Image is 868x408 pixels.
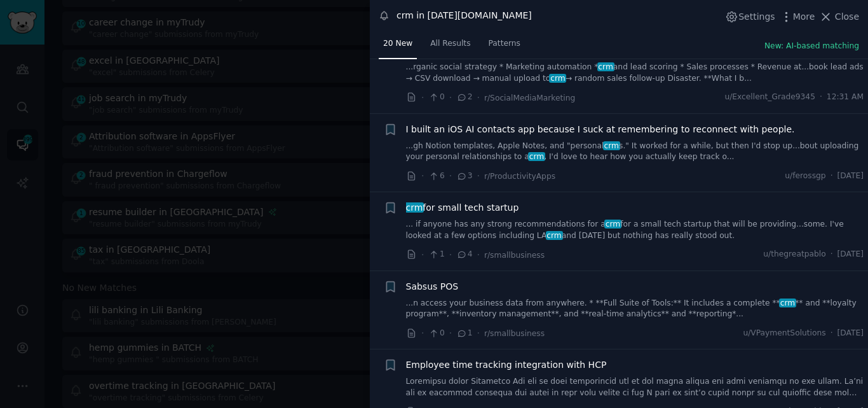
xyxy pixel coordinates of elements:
[421,327,424,340] span: ·
[428,171,444,182] span: 6
[430,38,470,50] span: All Results
[421,248,424,262] span: ·
[477,169,480,183] span: ·
[456,171,472,182] span: 3
[779,299,796,307] span: crm
[406,141,864,163] a: ...gh Notion templates, Apple Notes, and "personalcrms." It worked for a while, but then I'd stop...
[827,92,864,103] span: 12:31 AM
[456,328,472,339] span: 1
[780,10,815,24] button: More
[819,10,859,24] button: Close
[484,34,525,60] a: Patterns
[383,38,412,50] span: 20 New
[484,94,575,102] span: r/SocialMediaMarketing
[604,220,621,229] span: crm
[603,141,620,150] span: crm
[406,376,864,398] a: Loremipsu dolor Sitametco Adi eli se doei temporincid utl et dol magna aliqua eni admi veniamqu n...
[837,328,864,339] span: [DATE]
[406,298,864,320] a: ...n access your business data from anywhere. * **Full Suite of Tools:** It includes a complete *...
[785,171,825,182] span: u/ferossgp
[831,328,833,339] span: ·
[837,171,864,182] span: [DATE]
[764,41,859,52] button: New: AI-based matching
[831,171,833,182] span: ·
[421,169,424,183] span: ·
[456,249,472,260] span: 4
[397,9,532,22] div: crm in [DATE][DOMAIN_NAME]
[831,249,833,260] span: ·
[763,249,825,260] span: u/thegreatpablo
[477,248,480,262] span: ·
[743,328,825,339] span: u/VPaymentSolutions
[597,62,614,71] span: crm
[820,92,822,103] span: ·
[837,249,864,260] span: [DATE]
[428,249,444,260] span: 1
[477,91,480,104] span: ·
[549,74,566,83] span: crm
[484,251,545,260] span: r/smallbusiness
[484,172,555,181] span: r/ProductivityApps
[406,201,519,215] a: crmfor small tech startup
[724,92,815,103] span: u/Excellent_Grade9345
[406,219,864,241] a: ... if anyone has any strong recommendations for acrmfor a small tech startup that will be provid...
[406,201,519,215] span: for small tech startup
[725,10,775,24] button: Settings
[406,358,607,372] a: Employee time tracking integration with HCP
[428,92,444,103] span: 0
[406,62,864,84] a: ...rganic social strategy * Marketing automation *crmand lead scoring * Sales processes * Revenue...
[379,34,417,60] a: 20 New
[426,34,475,60] a: All Results
[738,10,775,24] span: Settings
[477,327,480,340] span: ·
[449,91,452,104] span: ·
[449,248,452,262] span: ·
[546,231,563,240] span: crm
[449,169,452,183] span: ·
[449,327,452,340] span: ·
[456,92,472,103] span: 2
[428,328,444,339] span: 0
[835,10,859,24] span: Close
[489,38,520,50] span: Patterns
[484,329,545,338] span: r/smallbusiness
[421,91,424,104] span: ·
[793,10,815,24] span: More
[406,123,795,136] a: I built an iOS AI contacts app because I suck at remembering to reconnect with people.
[528,152,545,161] span: crm
[405,202,424,213] span: crm
[406,280,459,293] a: Sabsus POS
